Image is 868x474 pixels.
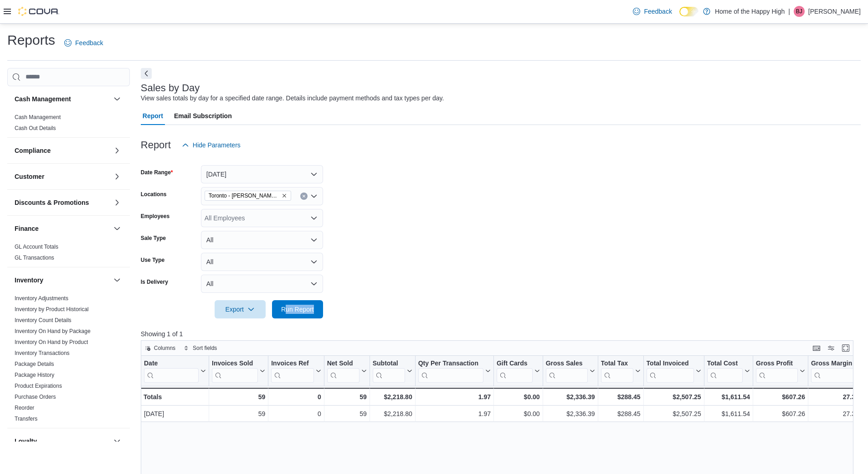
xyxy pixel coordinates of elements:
button: All [201,231,323,249]
span: Package Details [15,360,54,368]
h3: Sales by Day [141,83,200,94]
span: Inventory Adjustments [15,295,68,302]
div: $607.26 [756,391,805,402]
div: Total Invoiced [646,359,693,368]
span: Export [220,300,260,318]
button: Export [215,300,266,318]
button: Display options [826,343,837,354]
button: Enter fullscreen [840,343,851,354]
label: Is Delivery [141,278,168,286]
span: Report [143,107,163,125]
h3: Finance [15,224,39,233]
span: Run Report [281,305,314,314]
a: Cash Out Details [15,125,56,131]
div: 1.97 [418,408,491,419]
span: Cash Management [15,114,61,121]
a: GL Transactions [15,255,54,261]
span: Product Expirations [15,382,62,390]
button: Discounts & Promotions [112,197,123,208]
h3: Discounts & Promotions [15,198,89,207]
label: Sale Type [141,234,166,242]
div: $0.00 [497,408,540,419]
div: Total Cost [707,359,742,383]
h3: Cash Management [15,94,71,104]
div: 1.97 [418,391,490,402]
a: Purchase Orders [15,394,56,400]
label: Use Type [141,256,164,264]
h3: Compliance [15,146,51,155]
a: Reorder [15,405,34,411]
button: Run Report [272,300,323,318]
label: Locations [141,191,167,198]
div: Net Sold [327,359,359,383]
button: Open list of options [310,214,318,222]
button: Total Invoiced [646,359,701,383]
div: View sales totals by day for a specified date range. Details include payment methods and tax type... [141,94,444,103]
span: Reorder [15,404,34,411]
span: Feedback [75,38,103,47]
button: Sort fields [180,343,221,354]
div: Totals [144,391,206,402]
div: 0 [271,391,321,402]
button: Finance [112,223,123,234]
label: Date Range [141,169,173,176]
div: Qty Per Transaction [418,359,483,368]
button: Inventory [15,276,110,285]
button: Inventory [112,275,123,286]
span: Toronto - Danforth Ave - Friendly Stranger [205,191,291,201]
div: Finance [7,241,130,267]
div: $1,611.54 [707,391,750,402]
div: Invoices Sold [212,359,258,368]
button: Qty Per Transaction [418,359,490,383]
div: $2,218.80 [372,391,412,402]
a: Feedback [629,2,675,21]
a: Inventory Adjustments [15,295,68,302]
span: Hide Parameters [193,141,241,150]
div: 59 [327,391,366,402]
div: $0.00 [497,391,540,402]
p: Home of the Happy High [715,6,785,17]
span: Columns [154,344,175,352]
a: Package History [15,372,54,378]
div: 59 [327,408,367,419]
h3: Inventory [15,276,43,285]
div: Invoices Sold [212,359,258,383]
input: Dark Mode [679,7,699,16]
span: Cash Out Details [15,125,56,132]
button: Net Sold [327,359,366,383]
span: Sort fields [193,344,217,352]
h3: Report [141,140,171,151]
button: Next [141,68,152,79]
div: Gross Profit [756,359,798,383]
div: 27.37% [811,408,864,419]
span: Inventory On Hand by Product [15,339,88,346]
div: $2,218.80 [373,408,412,419]
button: Invoices Ref [271,359,321,383]
div: Inventory [7,293,130,428]
div: Date [144,359,199,368]
button: Customer [15,172,110,181]
div: Gross Profit [756,359,798,368]
span: Inventory by Product Historical [15,306,89,313]
button: Compliance [15,146,110,155]
button: Gross Sales [545,359,595,383]
button: Cash Management [15,94,110,104]
div: $607.26 [756,408,805,419]
div: Invoices Ref [271,359,313,383]
a: Inventory Count Details [15,317,72,323]
div: Date [144,359,199,383]
div: $2,507.25 [646,391,701,402]
span: Email Subscription [174,107,232,125]
span: Inventory Count Details [15,317,72,324]
a: Inventory On Hand by Package [15,328,91,334]
p: | [788,6,790,17]
button: Subtotal [372,359,412,383]
div: Gross Margin [811,359,857,368]
button: Keyboard shortcuts [811,343,822,354]
span: Toronto - [PERSON_NAME] Ave - Friendly Stranger [209,191,280,200]
div: Net Sold [327,359,359,368]
button: Cash Management [112,94,123,104]
label: Employees [141,213,169,220]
